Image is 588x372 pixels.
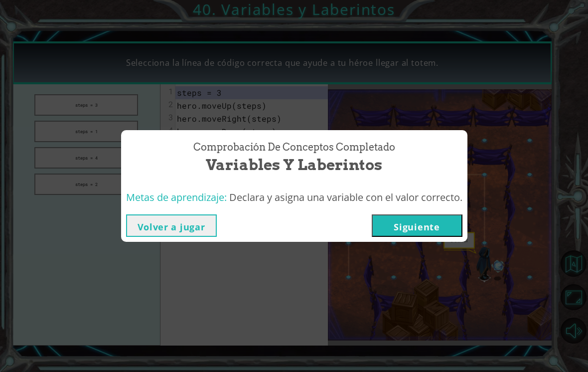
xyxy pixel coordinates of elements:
span: Metas de aprendizaje: [126,190,227,204]
span: Comprobación de conceptos Completado [193,140,395,155]
span: Declara y asigna una variable con el valor correcto. [229,190,462,204]
button: Siguiente [372,214,462,237]
span: Variables y Laberintos [206,154,382,176]
button: Volver a jugar [126,214,217,237]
